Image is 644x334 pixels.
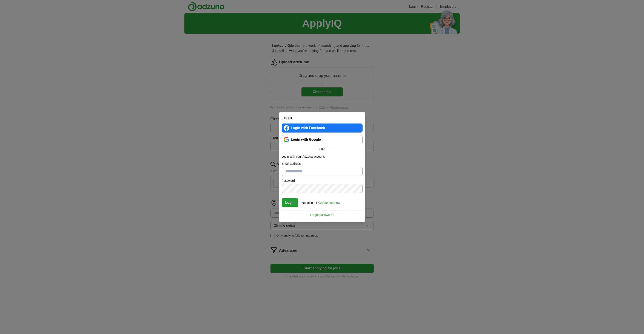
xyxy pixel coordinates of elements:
a: Login with Facebook [282,124,363,133]
p: Login with your Adzuna account: [282,154,363,159]
span: OR [317,147,327,152]
a: Forgot password? [282,210,363,217]
h2: Login [282,114,363,121]
a: Login with Google [282,135,363,144]
div: No account? [302,198,340,205]
label: Email address [282,162,363,166]
label: Password [282,178,363,183]
button: Login [282,198,298,207]
a: Create one now [319,201,340,204]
